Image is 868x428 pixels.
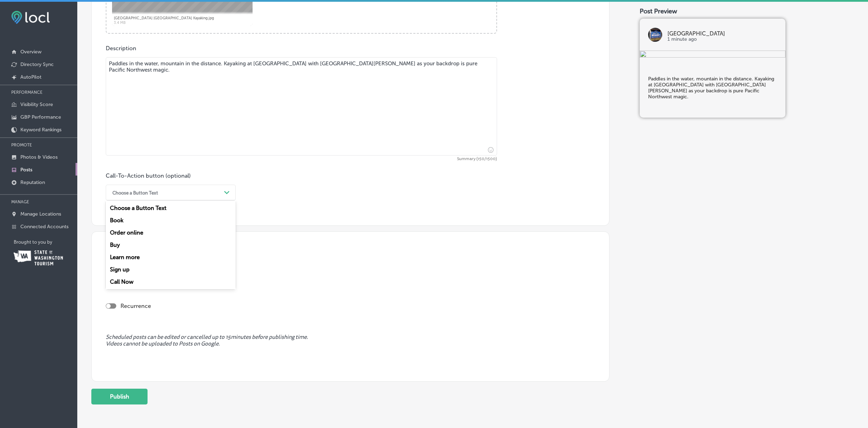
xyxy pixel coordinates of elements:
div: Buy [106,239,236,251]
span: Insert emoji [485,145,494,154]
div: Choose a Button Text [106,202,236,214]
button: Publish [91,389,148,404]
p: Reputation [20,179,45,185]
h5: Paddles in the water, mountain in the distance. Kayaking at [GEOGRAPHIC_DATA] with [GEOGRAPHIC_DA... [648,76,777,100]
img: logo [648,28,662,42]
label: Description [106,45,136,52]
p: Connected Accounts [20,224,68,230]
div: Sign up [106,263,236,276]
p: Posts [20,167,32,173]
div: Book [106,214,236,226]
div: Post Preview [640,7,854,15]
img: a131328b-836d-4aef-b46d-dd07d53048ce [640,51,785,59]
p: 1 minute ago [667,37,777,42]
p: Brought to you by [14,239,77,245]
div: Call Now [106,276,236,288]
p: AutoPilot [20,74,41,80]
textarea: Paddles in the water, mountain in the distance. Kayaking at [GEOGRAPHIC_DATA] with [GEOGRAPHIC_DA... [106,57,497,156]
label: Recurrence [120,303,151,309]
p: Overview [20,49,41,55]
p: [GEOGRAPHIC_DATA] [667,31,777,37]
label: Call-To-Action button (optional) [106,172,191,179]
span: Summary (150/1500) [106,157,497,161]
p: Visibility Score [20,101,53,107]
span: Scheduled posts can be edited or cancelled up to 15 minutes before publishing time. Videos cannot... [106,334,595,347]
img: fda3e92497d09a02dc62c9cd864e3231.png [11,11,50,24]
p: Photos & Videos [20,154,58,160]
p: GBP Performance [20,114,61,120]
p: Directory Sync [20,61,54,67]
p: Manage Locations [20,211,61,217]
div: Choose a Button Text [112,190,158,195]
img: Washington Tourism [14,250,63,265]
h3: Publishing options [106,251,595,262]
p: Keyword Rankings [20,127,61,133]
div: Learn more [106,251,236,263]
div: Order online [106,226,236,239]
